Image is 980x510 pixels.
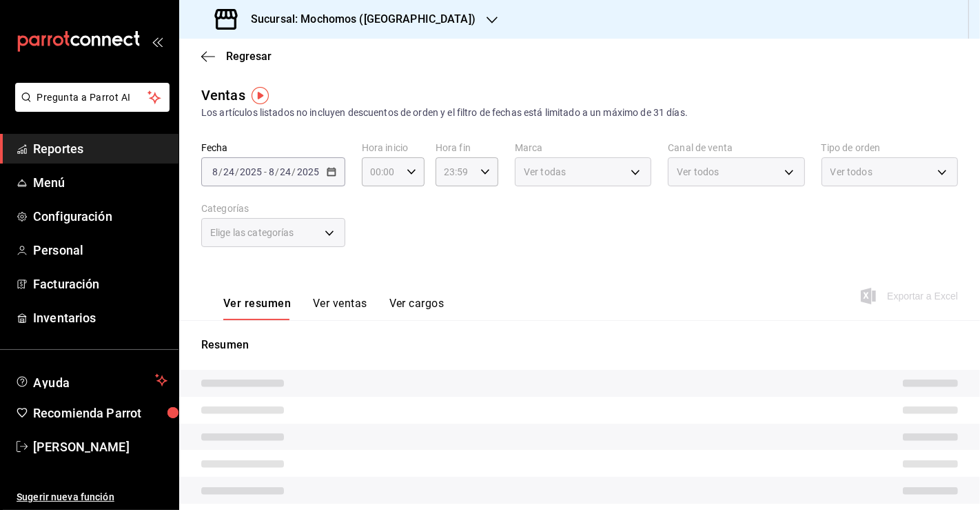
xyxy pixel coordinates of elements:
label: Marca [515,144,651,153]
span: Pregunta a Parrot AI [37,90,148,105]
span: Recomienda Parrot [33,404,167,422]
span: / [235,166,239,177]
label: Canal de venta [668,144,804,153]
button: open_drawer_menu [152,36,163,47]
label: Hora inicio [362,144,425,153]
input: -- [212,166,218,177]
span: Ver todas [524,165,566,179]
span: Ver todos [830,165,872,179]
span: Ayuda [33,372,150,389]
span: Ver todos [677,165,719,179]
div: Ventas [201,85,245,106]
span: / [275,166,279,177]
span: [PERSON_NAME] [33,438,167,456]
span: Regresar [226,50,272,63]
span: / [292,166,296,177]
button: Ver cargos [389,297,445,320]
button: Ver ventas [313,297,367,320]
span: / [218,166,223,177]
div: navigation tabs [223,297,444,320]
a: Pregunta a Parrot AI [10,100,170,115]
span: - [264,166,267,177]
input: ---- [296,166,320,177]
span: Inventarios [33,308,167,327]
input: -- [280,166,292,177]
span: Facturación [33,275,167,293]
label: Hora fin [436,144,498,153]
button: Ver resumen [223,297,291,320]
input: -- [268,166,275,177]
span: Configuración [33,207,167,226]
div: Los artículos listados no incluyen descuentos de orden y el filtro de fechas está limitado a un m... [201,106,958,120]
h3: Sucursal: Mochomos ([GEOGRAPHIC_DATA]) [240,11,476,28]
span: Sugerir nueva función [17,490,167,504]
p: Resumen [201,337,958,353]
label: Tipo de orden [821,144,958,153]
span: Menú [33,173,167,192]
span: Personal [33,241,167,259]
label: Categorías [201,204,345,214]
button: Pregunta a Parrot AI [15,83,170,112]
button: Regresar [201,50,272,63]
span: Elige las categorías [210,226,294,239]
label: Fecha [201,144,345,153]
input: ---- [239,166,263,177]
span: Reportes [33,139,167,158]
img: Tooltip marker [252,87,269,104]
input: -- [223,166,235,177]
